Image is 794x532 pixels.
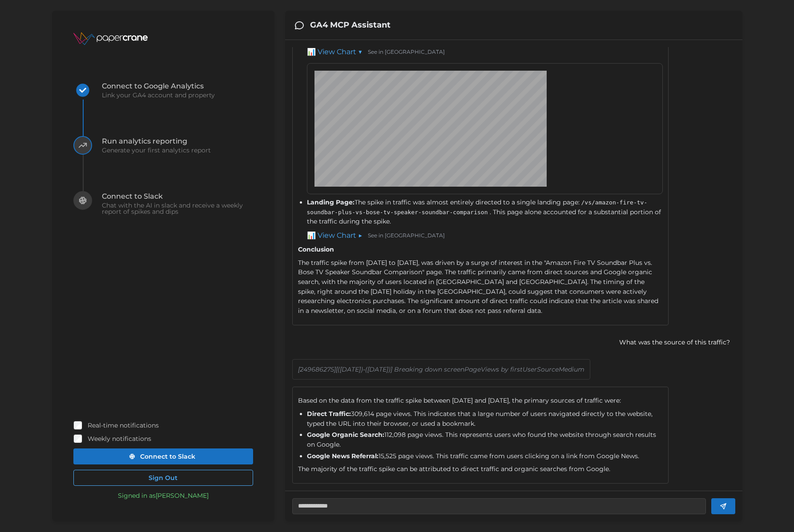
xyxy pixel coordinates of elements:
button: Connect to SlackChat with the AI in slack and receive a weekly report of spikes and dips [73,191,253,246]
p: Signed in as [PERSON_NAME] [118,491,209,500]
label: Real-time notifications [82,421,159,430]
label: Weekly notifications [82,434,151,443]
a: See in [GEOGRAPHIC_DATA] [368,232,445,240]
span: Chat with the AI in slack and receive a weekly report of spikes and dips [102,202,253,215]
span: Connect to Slack [102,193,253,200]
div: The majority of the traffic spike can be attributed to direct traffic and organic searches from G... [298,464,663,474]
p: What was the source of this traffic? [619,338,730,347]
p: [249686275][([DATE])-([DATE])] Breaking down screenPageViews by firstUserSourceMedium [298,365,584,374]
li: 112,098 page views. This represents users who found the website through search results on Google. [307,430,663,449]
span: Sign Out [149,470,177,485]
button: Run analytics reportingGenerate your first analytics report [73,136,211,191]
span: Run analytics reporting [102,138,211,145]
button: Connect to Google AnalyticsLink your GA4 account and property [73,81,215,136]
strong: Google News Referral: [307,452,379,460]
button: Sign Out [73,470,253,486]
strong: Conclusion [298,245,334,253]
strong: Direct Traffic: [307,410,351,418]
span: Link your GA4 account and property [102,92,215,98]
div: The traffic spike from [DATE] to [DATE], was driven by a surge of interest in the "Amazon Fire TV... [298,258,663,316]
span: Generate your first analytics report [102,147,211,153]
h3: GA4 MCP Assistant [310,20,391,31]
div: Based on the data from the traffic spike between [DATE] and [DATE], the primary sources of traffi... [298,396,663,406]
span: Connect to Google Analytics [102,83,215,90]
li: 15,525 page views. This traffic came from users clicking on a link from Google News. [307,452,663,461]
span: Connect to Slack [140,449,195,464]
strong: Google Organic Search: [307,431,384,439]
strong: Landing Page: [307,198,355,206]
button: Connect to Slack [73,448,253,464]
a: 📊 View Chart ▼ [307,47,363,58]
li: 309,614 page views. This indicates that a large number of users navigated directly to the website... [307,409,663,428]
div: The spike in traffic was almost entirely directed to a single landing page: . This page alone acc... [307,198,663,227]
code: /vs/amazon-fire-tv-soundbar-plus-vs-bose-tv-speaker-soundbar-comparison [307,198,648,216]
a: 📊 View Chart ▶ [307,230,363,241]
a: See in [GEOGRAPHIC_DATA] [368,48,445,56]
